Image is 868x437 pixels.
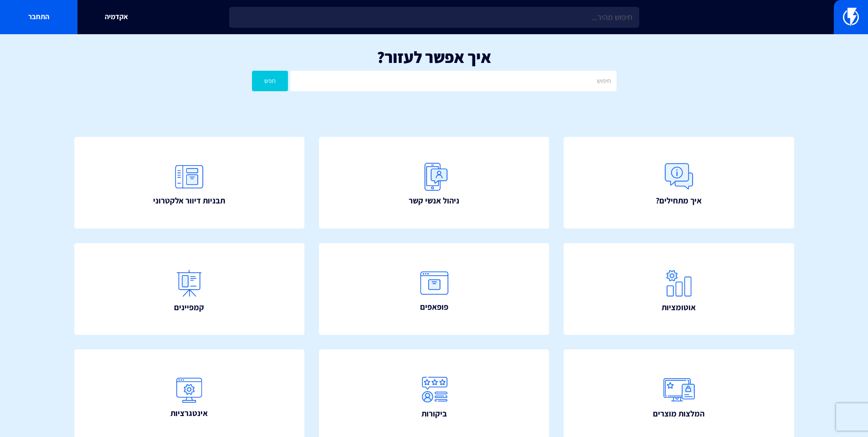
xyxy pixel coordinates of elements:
[229,7,639,28] input: חיפוש מהיר...
[319,243,550,335] a: פופאפים
[564,243,794,335] a: אוטומציות
[174,302,204,313] span: קמפיינים
[14,48,854,66] h1: איך אפשר לעזור?
[290,71,616,91] input: חיפוש
[409,195,459,207] span: ניהול אנשי קשר
[170,407,208,419] span: אינטגרציות
[662,302,696,313] span: אוטומציות
[564,137,794,229] a: איך מתחילים?
[420,301,448,313] span: פופאפים
[653,408,704,420] span: המלצות מוצרים
[153,195,225,207] span: תבניות דיוור אלקטרוני
[421,408,447,420] span: ביקורות
[74,137,305,229] a: תבניות דיוור אלקטרוני
[319,137,550,229] a: ניהול אנשי קשר
[252,71,288,91] button: חפש
[74,243,305,335] a: קמפיינים
[656,195,702,207] span: איך מתחילים?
